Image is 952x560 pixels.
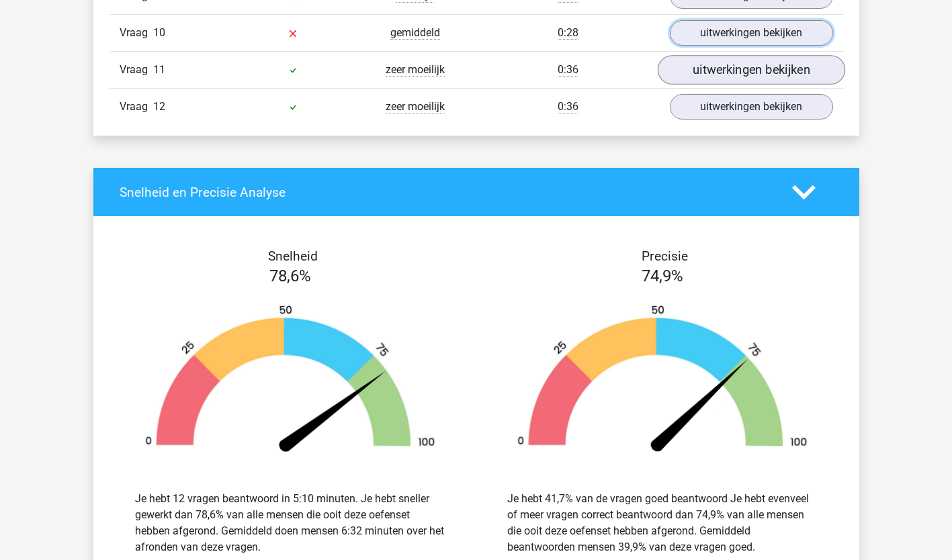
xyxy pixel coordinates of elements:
[558,100,578,113] span: 0:36
[642,267,683,285] span: 74,9%
[120,25,153,41] span: Vraag
[558,26,578,40] span: 0:28
[135,491,445,555] div: Je hebt 12 vragen beantwoord in 5:10 minuten. Je hebt sneller gewerkt dan 78,6% van alle mensen d...
[120,248,466,264] h4: Snelheid
[657,56,845,85] a: uitwerkingen bekijken
[496,304,828,458] img: 75.4b9ed10f6fc1.png
[492,248,838,264] h4: Precisie
[670,94,833,120] a: uitwerkingen bekijken
[507,491,818,555] div: Je hebt 41,7% van de vragen goed beantwoord Je hebt evenveel of meer vragen correct beantwoord da...
[124,304,456,458] img: 79.038f80858561.png
[153,63,165,76] span: 11
[153,100,165,113] span: 12
[120,62,153,78] span: Vraag
[120,99,153,115] span: Vraag
[386,100,445,113] span: zeer moeilijk
[558,63,578,77] span: 0:36
[153,26,165,39] span: 10
[120,185,772,200] h4: Snelheid en Precisie Analyse
[386,63,445,77] span: zeer moeilijk
[670,20,833,46] a: uitwerkingen bekijken
[269,267,311,285] span: 78,6%
[390,26,440,40] span: gemiddeld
